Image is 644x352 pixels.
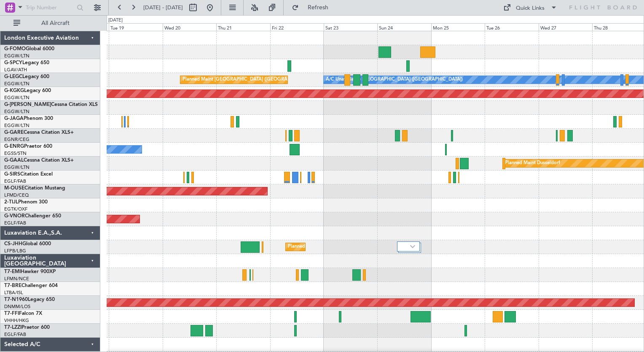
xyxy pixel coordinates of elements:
div: Planned Maint Dusseldorf [505,157,560,170]
a: G-KGKGLegacy 600 [4,88,51,93]
div: Planned Maint [GEOGRAPHIC_DATA] ([GEOGRAPHIC_DATA]) [182,73,315,86]
a: LGAV/ATH [4,67,27,73]
span: G-FOMO [4,46,26,51]
div: Tue 26 [485,23,538,31]
a: 2-TIJLPhenom 300 [4,200,48,205]
a: M-OUSECitation Mustang [4,186,65,191]
div: Sun 24 [377,23,431,31]
div: A/C Unavailable [GEOGRAPHIC_DATA] ([GEOGRAPHIC_DATA]) [326,73,463,86]
span: G-SIRS [4,172,20,177]
a: EGGW/LTN [4,81,30,87]
a: T7-LZZIPraetor 600 [4,325,50,330]
span: T7-EMI [4,269,21,274]
div: Wed 20 [163,23,216,31]
div: Tue 19 [109,23,162,31]
a: EGGW/LTN [4,108,30,115]
span: G-[PERSON_NAME] [4,102,51,107]
span: G-KGKG [4,88,24,93]
span: G-LEGC [4,74,22,79]
a: G-SIRSCitation Excel [4,172,53,177]
span: G-JAGA [4,116,24,121]
a: EGLF/FAB [4,178,26,184]
a: EGSS/STN [4,150,27,157]
a: EGLF/FAB [4,220,26,226]
div: Fri 22 [270,23,324,31]
input: Trip Number [26,1,74,14]
a: G-VNORChallenger 650 [4,214,61,219]
a: CS-JHHGlobal 6000 [4,241,51,246]
span: M-OUSE [4,186,24,191]
button: Refresh [288,1,338,14]
div: Thu 21 [216,23,270,31]
img: arrow-gray.svg [410,245,415,248]
a: LFMD/CEQ [4,192,29,198]
a: G-SPCYLegacy 650 [4,60,49,65]
div: Planned Maint [GEOGRAPHIC_DATA] ([GEOGRAPHIC_DATA]) [288,241,421,253]
a: EGLF/FAB [4,331,26,338]
a: EGGW/LTN [4,164,30,171]
a: VHHH/HKG [4,317,29,324]
span: G-GARE [4,130,24,135]
a: G-LEGCLegacy 600 [4,74,49,79]
div: Sat 23 [324,23,377,31]
div: Wed 27 [539,23,592,31]
span: T7-LZZI [4,325,21,330]
span: CS-JHH [4,241,22,246]
a: T7-BREChallenger 604 [4,283,58,288]
div: [DATE] [108,17,123,24]
a: EGTK/OXF [4,206,27,212]
a: G-GARECessna Citation XLS+ [4,130,74,135]
span: G-SPCY [4,60,22,65]
a: EGGW/LTN [4,95,30,101]
a: G-JAGAPhenom 300 [4,116,53,121]
a: T7-EMIHawker 900XP [4,269,56,274]
a: G-[PERSON_NAME]Cessna Citation XLS [4,102,98,107]
span: G-VNOR [4,214,25,219]
a: G-ENRGPraetor 600 [4,144,52,149]
span: G-ENRG [4,144,24,149]
span: T7-N1960 [4,297,28,302]
span: T7-FFI [4,311,19,316]
a: T7-N1960Legacy 650 [4,297,55,302]
a: G-GAALCessna Citation XLS+ [4,158,74,163]
div: Quick Links [516,4,545,13]
span: G-GAAL [4,158,24,163]
div: Mon 25 [431,23,485,31]
a: G-FOMOGlobal 6000 [4,46,54,51]
span: Refresh [301,5,336,11]
span: 2-TIJL [4,200,18,205]
a: EGGW/LTN [4,53,30,59]
a: EGNR/CEG [4,136,30,143]
a: LFMN/NCE [4,276,29,282]
button: All Aircraft [9,16,91,30]
a: LFPB/LBG [4,248,26,254]
a: DNMM/LOS [4,303,30,310]
span: All Aircraft [22,20,89,26]
a: LTBA/ISL [4,290,23,296]
a: T7-FFIFalcon 7X [4,311,42,316]
span: [DATE] - [DATE] [143,4,183,11]
a: EGGW/LTN [4,122,30,129]
button: Quick Links [499,1,561,14]
span: T7-BRE [4,283,21,288]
